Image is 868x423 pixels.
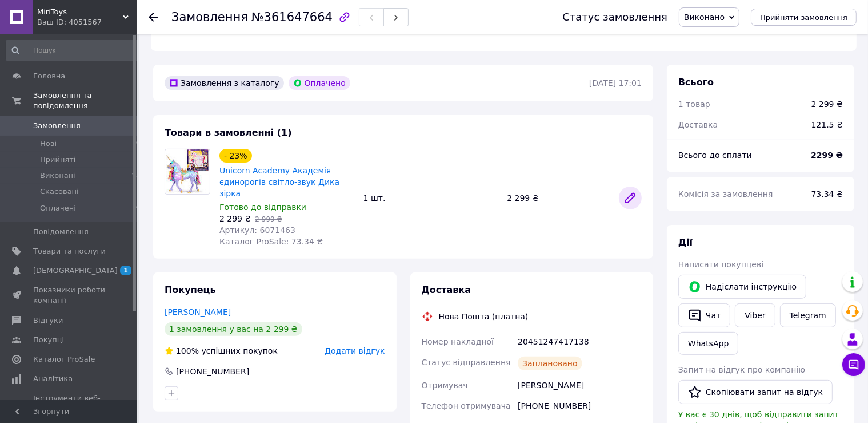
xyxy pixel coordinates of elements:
div: [PHONE_NUMBER] [175,366,250,377]
span: Інструменти веб-майстра та SEO [33,393,106,414]
span: Прийняти замовлення [760,13,847,22]
span: Телефон отримувача [422,401,511,410]
span: Номер накладної [422,337,494,346]
span: Виконані [40,171,75,181]
div: - 23% [219,149,252,163]
span: MiriToys [37,7,123,17]
a: WhatsApp [678,332,738,355]
span: 100% [176,346,199,355]
div: Статус замовлення [562,11,667,23]
a: Telegram [780,303,836,327]
a: [PERSON_NAME] [165,307,231,317]
span: Головна [33,71,65,81]
span: 2 999 ₴ [255,215,282,223]
span: Статус відправлення [422,358,511,367]
span: Товари в замовленні (1) [165,127,292,138]
span: Замовлення та повідомлення [33,90,137,111]
span: Написати покупцеві [678,260,763,269]
time: [DATE] 17:01 [589,78,642,88]
button: Скопіювати запит на відгук [678,380,833,404]
span: Додати відгук [325,346,385,355]
span: Всього до сплати [678,151,752,160]
img: Unicorn Academy Академія єдинорогів світло-звук Дика зірка [166,149,209,194]
span: Відгуки [33,315,63,326]
div: 20451247417138 [515,331,644,352]
span: Артикул: 6071463 [219,226,295,235]
span: Доставка [422,284,471,295]
a: Viber [735,303,775,327]
span: Показники роботи компанії [33,285,106,306]
b: 2299 ₴ [811,151,843,160]
span: 0 [136,139,140,149]
div: 1 замовлення у вас на 2 299 ₴ [165,322,302,336]
div: 2 299 ₴ [811,98,843,110]
span: Оплачені [40,203,76,214]
div: 1 шт. [359,190,503,206]
div: успішних покупок [165,345,278,357]
span: 2 299 ₴ [219,214,251,223]
span: 93 [132,171,140,181]
span: Запит на відгук про компанію [678,365,805,374]
button: Надіслати інструкцію [678,275,806,299]
span: 73.34 ₴ [811,189,843,199]
button: Чат [678,303,730,327]
div: Заплановано [518,357,582,370]
span: Скасовані [40,187,79,197]
span: 1 товар [678,100,710,109]
span: Товари та послуги [33,246,106,256]
div: 2 299 ₴ [502,190,614,206]
span: №361647664 [251,10,333,24]
input: Пошук [6,40,141,61]
span: [DEMOGRAPHIC_DATA] [33,266,118,276]
span: 11 [132,187,140,197]
span: Прийняті [40,155,75,165]
button: Прийняти замовлення [751,9,857,26]
span: Аналітика [33,374,73,384]
span: Покупець [165,284,216,295]
div: [PERSON_NAME] [515,375,644,396]
a: Редагувати [619,187,642,209]
div: Повернутися назад [149,11,158,23]
span: Повідомлення [33,227,89,237]
span: Каталог ProSale: 73.34 ₴ [219,237,323,246]
div: Нова Пошта (платна) [436,311,531,322]
div: Ваш ID: 4051567 [37,17,137,27]
div: [PHONE_NUMBER] [515,396,644,416]
span: Покупці [33,335,64,345]
span: Доставка [678,120,718,129]
div: Замовлення з каталогу [165,76,284,90]
a: Unicorn Academy Академія єдинорогів світло-звук Дика зірка [219,166,339,198]
span: Всього [678,77,714,88]
span: Нові [40,139,57,149]
span: Каталог ProSale [33,354,95,365]
span: Замовлення [171,10,248,24]
span: Виконано [684,13,725,22]
span: 1 [136,155,140,165]
span: 1 [120,266,131,275]
span: Отримувач [422,381,468,390]
span: Комісія за замовлення [678,189,773,199]
span: Дії [678,237,693,248]
span: Готово до відправки [219,203,306,212]
span: 0 [136,203,140,214]
button: Чат з покупцем [842,353,865,376]
div: Оплачено [289,76,350,90]
div: 121.5 ₴ [805,112,850,137]
span: Замовлення [33,121,81,131]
